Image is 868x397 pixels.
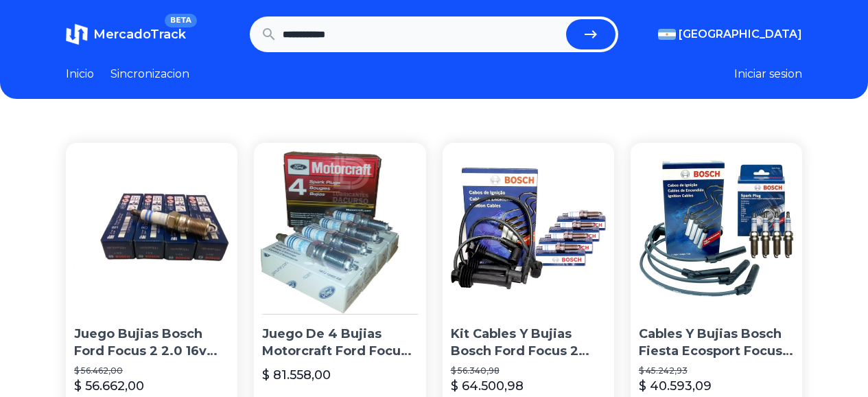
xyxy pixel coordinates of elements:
[679,26,802,43] span: [GEOGRAPHIC_DATA]
[165,14,197,27] span: BETA
[262,326,417,360] p: Juego De 4 Bujias Motorcraft Ford Focus 2.0 Duratec
[93,27,186,42] span: MercadoTrack
[443,143,614,315] img: Kit Cables Y Bujias Bosch Ford Focus 2 Motor 1.6 16v Sigma
[658,26,802,43] button: [GEOGRAPHIC_DATA]
[66,143,237,315] img: Juego Bujias Bosch Ford Focus 2 2.0 16v Duratec Hr7kpp33+
[639,365,794,376] p: $ 45.242,93
[734,66,802,82] button: Iniciar sesion
[639,376,712,396] p: $ 40.593,09
[110,66,189,82] a: Sincronizacion
[66,23,186,45] a: MercadoTrackBETA
[66,66,94,82] a: Inicio
[639,326,794,360] p: Cables Y Bujias Bosch Fiesta Ecosport Focus Ka 1.6 Rocam
[658,29,676,40] img: Argentina
[74,326,229,360] p: Juego Bujias Bosch Ford Focus 2 2.0 16v Duratec Hr7kpp33+
[451,326,606,360] p: Kit Cables Y Bujias Bosch Ford Focus 2 Motor 1.6 16v Sigma
[262,365,331,385] p: $ 81.558,00
[74,376,144,396] p: $ 56.662,00
[451,376,524,396] p: $ 64.500,98
[631,143,802,315] img: Cables Y Bujias Bosch Fiesta Ecosport Focus Ka 1.6 Rocam
[451,365,606,376] p: $ 56.340,98
[74,365,229,376] p: $ 56.462,00
[254,143,425,315] img: Juego De 4 Bujias Motorcraft Ford Focus 2.0 Duratec
[66,23,88,45] img: MercadoTrack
